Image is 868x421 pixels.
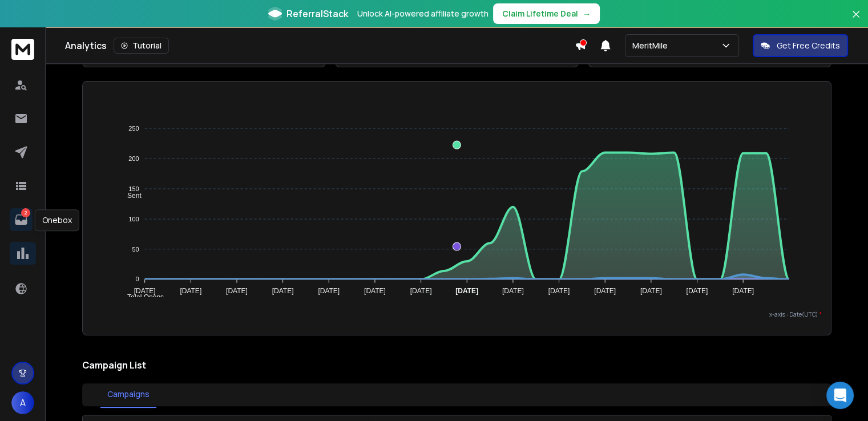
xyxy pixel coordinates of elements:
[410,287,432,295] tspan: [DATE]
[65,38,575,54] div: Analytics
[82,358,831,372] h2: Campaign List
[640,287,662,295] tspan: [DATE]
[318,287,340,295] tspan: [DATE]
[502,287,524,295] tspan: [DATE]
[548,287,570,295] tspan: [DATE]
[119,293,164,301] span: Total Opens
[114,38,169,54] button: Tutorial
[583,8,591,19] span: →
[21,208,30,217] p: 2
[632,40,672,51] p: MeritMile
[777,40,840,51] p: Get Free Credits
[11,391,34,414] button: A
[455,287,478,295] tspan: [DATE]
[753,34,848,57] button: Get Free Credits
[128,155,139,162] tspan: 200
[493,3,600,24] button: Claim Lifetime Deal→
[364,287,386,295] tspan: [DATE]
[594,287,616,295] tspan: [DATE]
[180,287,202,295] tspan: [DATE]
[272,287,294,295] tspan: [DATE]
[687,287,708,295] tspan: [DATE]
[357,8,488,19] p: Unlock AI-powered affiliate growth
[119,192,142,200] span: Sent
[35,209,79,231] div: Onebox
[128,185,139,192] tspan: 150
[134,287,156,295] tspan: [DATE]
[92,310,822,319] p: x-axis : Date(UTC)
[226,287,248,295] tspan: [DATE]
[128,125,139,132] tspan: 250
[128,215,139,222] tspan: 100
[732,287,754,295] tspan: [DATE]
[849,7,863,34] button: Close banner
[132,245,139,252] tspan: 50
[286,7,348,21] span: ReferralStack
[100,382,156,408] button: Campaigns
[10,208,33,231] a: 2
[826,382,854,409] div: Open Intercom Messenger
[136,276,139,282] tspan: 0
